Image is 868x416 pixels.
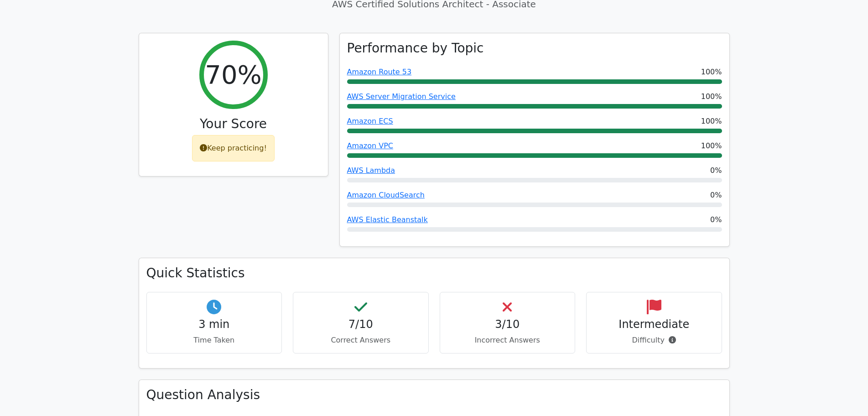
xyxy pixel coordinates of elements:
a: AWS Elastic Beanstalk [347,215,428,224]
span: 0% [710,214,722,225]
h3: Performance by Topic [347,41,484,56]
div: Keep practicing! [192,135,275,161]
span: 100% [701,116,722,127]
p: Difficulty [594,335,714,346]
a: AWS Lambda [347,166,395,175]
a: AWS Server Migration Service [347,92,456,101]
h3: Your Score [146,116,321,132]
span: 100% [701,91,722,102]
span: 0% [710,165,722,176]
h3: Quick Statistics [146,265,722,281]
a: Amazon Route 53 [347,68,412,76]
span: 100% [701,140,722,151]
h4: 7/10 [301,318,421,331]
p: Time Taken [154,335,275,346]
span: 0% [710,190,722,201]
h4: Intermediate [594,318,714,331]
a: Amazon ECS [347,117,393,125]
a: Amazon VPC [347,141,394,150]
p: Correct Answers [301,335,421,346]
a: Amazon CloudSearch [347,191,425,199]
h2: 70% [205,59,261,90]
p: Incorrect Answers [447,335,568,346]
span: 100% [701,67,722,78]
h3: Question Analysis [146,387,722,403]
h4: 3 min [154,318,275,331]
h4: 3/10 [447,318,568,331]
